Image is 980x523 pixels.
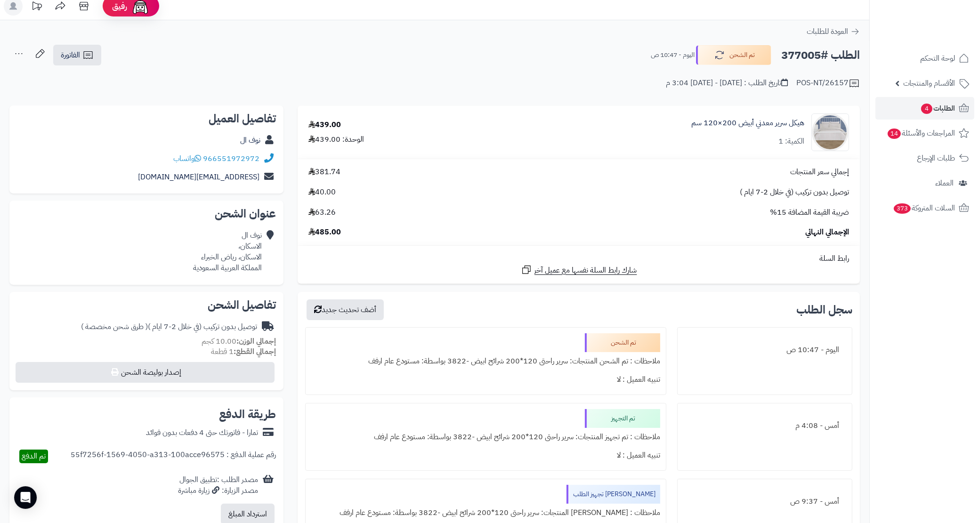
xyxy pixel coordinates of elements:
span: العودة للطلبات [807,26,848,37]
h2: الطلب #377005 [781,46,860,65]
span: تم الدفع [22,451,46,462]
div: Open Intercom Messenger [14,486,37,509]
button: إصدار بوليصة الشحن [16,362,275,383]
div: ملاحظات : [PERSON_NAME] المنتجات: سرير راحتى 120*200 شرائح ابيض -3822 بواسطة: مستودع عام ارفف [311,504,660,522]
div: رقم عملية الدفع : 55f7256f-1569-4050-a313-100acce96575 [71,450,276,463]
a: الفاتورة [53,45,101,65]
a: لوحة التحكم [875,47,974,70]
span: الطلبات [920,102,955,115]
span: السلات المتروكة [893,201,955,215]
a: [EMAIL_ADDRESS][DOMAIN_NAME] [138,171,259,183]
h2: تفاصيل العميل [17,113,276,124]
h2: تفاصيل الشحن [17,299,276,311]
span: ضريبة القيمة المضافة 15% [770,207,849,218]
span: الأقسام والمنتجات [903,77,955,90]
span: إجمالي سعر المنتجات [790,167,849,177]
span: 485.00 [308,227,341,238]
span: توصيل بدون تركيب (في خلال 2-7 ايام ) [740,187,849,198]
a: شارك رابط السلة نفسها مع عميل آخر [521,264,637,276]
span: 14 [888,129,901,139]
h3: سجل الطلب [796,304,852,315]
span: 373 [894,203,911,214]
span: 40.00 [308,187,336,198]
strong: إجمالي القطع: [234,346,276,357]
div: ملاحظات : تم الشحن المنتجات: سرير راحتى 120*200 شرائح ابيض -3822 بواسطة: مستودع عام ارفف [311,352,660,370]
div: تم التجهيز [585,409,660,428]
div: [PERSON_NAME] تجهيز الطلب [567,485,660,504]
button: أضف تحديث جديد [307,299,384,320]
small: 1 قطعة [211,346,276,357]
span: 4 [921,104,932,114]
a: نوف ال [240,135,260,146]
a: العودة للطلبات [807,26,860,37]
div: تنبيه العميل : لا [311,370,660,389]
img: 1752405669-1-90x90.jpg [812,113,849,151]
a: السلات المتروكة373 [875,197,974,219]
div: نوف ال الاسكان، الاسكان، رياض الخبراء المملكة العربية السعودية [193,230,262,273]
a: واتساب [173,153,201,164]
h2: طريقة الدفع [219,409,276,420]
div: POS-NT/26157 [796,78,860,89]
small: اليوم - 10:47 ص [651,50,695,60]
div: تاريخ الطلب : [DATE] - [DATE] 3:04 م [666,78,788,89]
a: هيكل سرير معدني أبيض 200×120 سم [691,118,804,129]
div: الكمية: 1 [778,136,804,147]
span: طلبات الإرجاع [917,152,955,165]
h2: عنوان الشحن [17,208,276,219]
div: ملاحظات : تم تجهيز المنتجات: سرير راحتى 120*200 شرائح ابيض -3822 بواسطة: مستودع عام ارفف [311,428,660,446]
span: رفيق [112,0,127,12]
button: تم الشحن [696,45,771,65]
div: مصدر الزيارة: زيارة مباشرة [178,485,258,496]
a: 966551972972 [203,153,259,164]
span: ( طرق شحن مخصصة ) [81,321,148,332]
div: تنبيه العميل : لا [311,446,660,465]
span: الإجمالي النهائي [805,227,849,238]
div: 439.00 [308,120,341,130]
div: الوحدة: 439.00 [308,134,364,145]
a: طلبات الإرجاع [875,147,974,169]
span: العملاء [935,177,954,190]
div: أمس - 4:08 م [683,417,846,435]
strong: إجمالي الوزن: [236,336,276,347]
div: مصدر الطلب :تطبيق الجوال [178,475,258,496]
span: 381.74 [308,167,340,177]
span: الفاتورة [61,49,80,61]
span: المراجعات والأسئلة [887,127,955,140]
small: 10.00 كجم [202,336,276,347]
a: الطلبات4 [875,97,974,120]
div: رابط السلة [301,253,856,264]
span: لوحة التحكم [920,52,955,65]
span: شارك رابط السلة نفسها مع عميل آخر [535,265,637,276]
a: العملاء [875,172,974,194]
div: أمس - 9:37 ص [683,492,846,511]
div: توصيل بدون تركيب (في خلال 2-7 ايام ) [81,322,257,332]
a: المراجعات والأسئلة14 [875,122,974,145]
div: اليوم - 10:47 ص [683,341,846,359]
span: 63.26 [308,207,336,218]
div: تم الشحن [585,333,660,352]
div: تمارا - فاتورتك حتى 4 دفعات بدون فوائد [146,427,258,438]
